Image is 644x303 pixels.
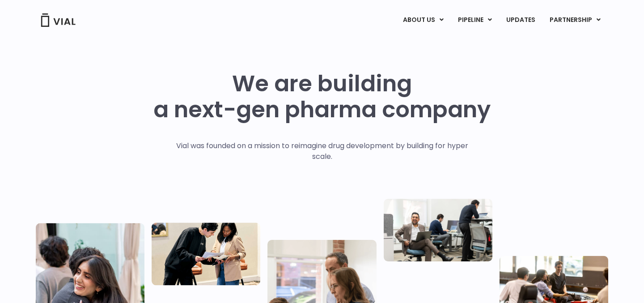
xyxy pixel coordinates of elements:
p: Vial was founded on a mission to reimagine drug development by building for hyper scale. [167,141,478,162]
a: PIPELINEMenu Toggle [451,13,499,28]
a: UPDATES [499,13,542,28]
img: Two people looking at a paper talking. [152,222,260,285]
a: ABOUT USMenu Toggle [396,13,450,28]
img: Vial Logo [40,13,76,27]
img: Three people working in an office [384,199,492,261]
h1: We are building a next-gen pharma company [153,71,491,123]
a: PARTNERSHIPMenu Toggle [542,13,608,28]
